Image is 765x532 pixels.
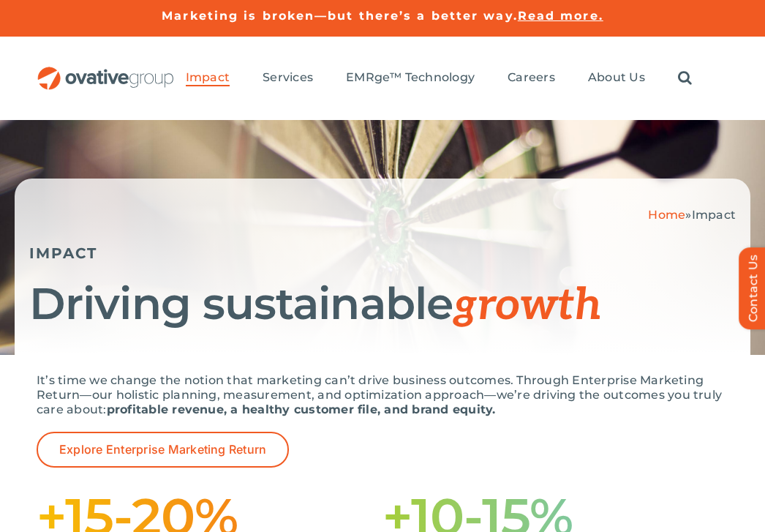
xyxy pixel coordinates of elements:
a: Read more. [518,9,603,23]
span: Services [263,70,313,85]
a: Services [263,70,313,86]
a: OG_Full_horizontal_RGB [37,65,175,79]
p: It’s time we change the notion that marketing can’t drive business outcomes. Through Enterprise M... [37,373,728,417]
span: growth [453,280,602,332]
span: » [648,208,736,222]
h1: Driving sustainable [29,280,736,329]
nav: Menu [186,55,692,102]
span: Explore Enterprise Marketing Return [59,443,266,457]
a: EMRge™ Technology [346,70,475,86]
a: Careers [508,70,555,86]
a: Explore Enterprise Marketing Return [37,432,289,468]
a: Marketing is broken—but there’s a better way. [162,9,518,23]
h5: IMPACT [29,244,736,262]
a: Home [648,208,685,222]
span: About Us [588,70,645,85]
span: Impact [186,70,230,85]
strong: profitable revenue, a healthy customer file, and brand equity. [107,402,496,416]
span: Careers [508,70,555,85]
span: EMRge™ Technology [346,70,475,85]
a: About Us [588,70,645,86]
a: Impact [186,70,230,86]
span: Impact [692,208,736,222]
a: Search [678,70,692,86]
